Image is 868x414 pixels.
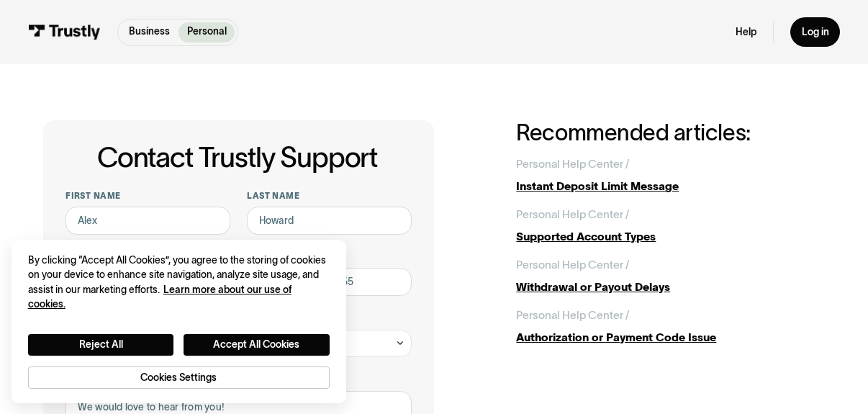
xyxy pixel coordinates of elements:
a: Personal [178,22,235,42]
div: Authorization or Payment Code Issue [516,329,825,346]
div: Personal Help Center / [516,256,629,273]
a: Personal Help Center /Authorization or Payment Code Issue [516,307,825,346]
h1: Contact Trustly Support [63,143,412,174]
div: Personal Help Center / [516,156,629,172]
p: Business [129,24,170,39]
img: Trustly Logo [28,24,101,40]
p: Personal [187,24,227,39]
label: First name [65,190,230,202]
div: Withdrawal or Payout Delays [516,279,825,295]
a: Personal Help Center /Instant Deposit Limit Message [516,156,825,194]
button: Cookies Settings [28,366,330,389]
button: Accept All Cookies [184,334,330,355]
div: Personal Help Center / [516,206,629,222]
input: Howard [247,207,412,235]
input: Alex [65,207,230,235]
div: Cookie banner [12,240,346,403]
div: Instant Deposit Limit Message [516,178,825,194]
div: By clicking “Accept All Cookies”, you agree to the storing of cookies on your device to enhance s... [28,253,330,312]
div: Personal Help Center / [516,307,629,323]
a: Help [736,26,756,39]
div: Privacy [28,253,330,389]
a: More information about your privacy, opens in a new tab [28,284,291,310]
h2: Recommended articles: [516,120,825,145]
div: Log in [802,26,829,39]
a: Personal Help Center /Withdrawal or Payout Delays [516,256,825,295]
button: Reject All [28,334,174,355]
div: Supported Account Types [516,228,825,245]
label: Last name [247,190,412,202]
a: Log in [790,17,840,47]
a: Personal Help Center /Supported Account Types [516,206,825,245]
a: Business [121,22,178,42]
